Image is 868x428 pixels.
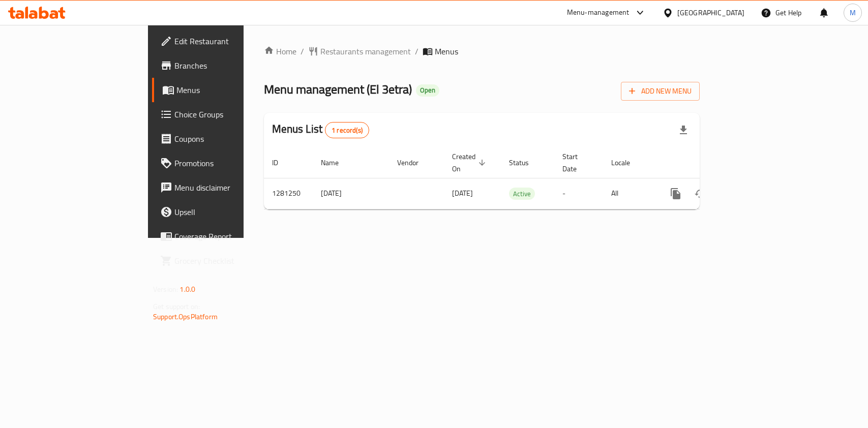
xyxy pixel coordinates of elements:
span: Active [509,188,535,200]
li: / [415,45,418,57]
span: Version: [153,283,178,296]
span: 1 record(s) [325,126,369,135]
span: Created On [452,150,489,175]
span: Menu disclaimer [174,181,285,194]
span: Upsell [174,206,285,218]
span: Edit Restaurant [174,35,285,47]
table: enhanced table [264,147,769,209]
span: Branches [174,59,285,72]
span: 1.0.0 [179,283,195,296]
a: Coupons [152,127,293,151]
span: Open [416,86,439,95]
span: Menus [176,84,285,96]
a: Menus [152,78,293,102]
span: Coverage Report [174,230,285,242]
button: more [664,181,688,206]
span: Menus [435,45,458,57]
span: Locale [611,157,643,169]
span: Menu management ( El 3etra ) [264,78,412,101]
span: Add New Menu [629,85,692,98]
a: Menu disclaimer [152,175,293,200]
th: Actions [655,147,769,178]
nav: breadcrumb [264,45,700,57]
a: Promotions [152,151,293,175]
div: Active [509,188,535,200]
span: Vendor [397,157,432,169]
span: Status [509,157,542,169]
span: ID [272,157,291,169]
td: All [603,178,655,209]
span: Get support on: [153,300,200,313]
a: Coverage Report [152,224,293,249]
span: Choice Groups [174,108,285,120]
button: Change Status [688,181,712,206]
span: Name [321,157,352,169]
span: Start Date [562,150,591,175]
a: Choice Groups [152,102,293,127]
span: Promotions [174,157,285,169]
div: Export file [671,118,696,142]
h2: Menus List [272,121,369,138]
td: [DATE] [313,178,389,209]
a: Grocery Checklist [152,249,293,273]
span: Restaurants management [320,45,411,57]
a: Branches [152,53,293,78]
span: M [850,7,856,18]
td: - [554,178,603,209]
a: Support.OpsPlatform [153,310,218,323]
span: [DATE] [452,187,473,200]
span: Grocery Checklist [174,255,285,267]
button: Add New Menu [621,82,700,101]
a: Edit Restaurant [152,29,293,53]
a: Restaurants management [308,45,411,57]
div: Total records count [325,122,369,138]
div: Open [416,84,439,97]
li: / [301,45,304,57]
div: Menu-management [567,7,630,19]
span: Coupons [174,133,285,145]
div: [GEOGRAPHIC_DATA] [677,7,744,18]
a: Upsell [152,200,293,224]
